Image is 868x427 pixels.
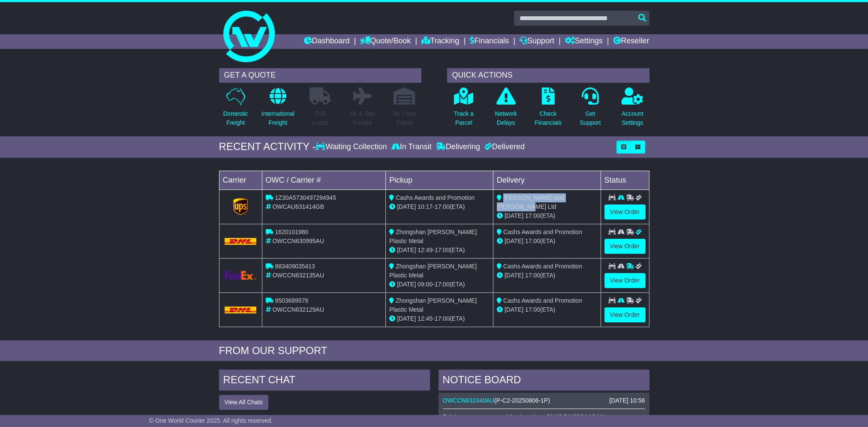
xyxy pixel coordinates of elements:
[315,142,389,152] div: Waiting Collection
[389,263,477,279] span: Zhongshan [PERSON_NAME] Plastic Metal
[389,142,434,152] div: In Transit
[261,87,295,132] a: InternationalFreight
[435,247,450,253] span: 17:00
[534,87,562,132] a: CheckFinancials
[496,397,548,404] span: P-C2-20250806-1P
[225,307,257,313] img: DHL.png
[601,171,649,189] td: Status
[505,272,523,279] span: [DATE]
[443,413,645,421] p: Pricing was approved for booking OWCCN632440AU.
[505,212,523,219] span: [DATE]
[397,315,416,322] span: [DATE]
[219,370,430,393] div: RECENT CHAT
[389,246,490,255] div: - (ETA)
[417,247,432,253] span: 12:49
[493,171,601,189] td: Delivery
[360,34,411,49] a: Quote/Book
[222,87,248,132] a: DomesticFreight
[304,34,350,49] a: Dashboard
[396,194,475,201] span: Cashs Awards and Promotion
[443,397,645,404] div: ( )
[219,68,421,83] div: GET A QUOTE
[482,142,525,152] div: Delivered
[621,87,644,132] a: AccountSettings
[225,238,257,245] img: DHL.png
[503,297,582,304] span: Cashs Awards and Promotion
[393,109,416,127] p: Air / Sea Depot
[149,417,273,424] span: © One World Courier 2025. All rights reserved.
[389,229,477,244] span: Zhongshan [PERSON_NAME] Plastic Metal
[417,281,432,288] span: 09:00
[275,297,308,304] span: 9503689576
[520,34,554,49] a: Support
[389,314,490,323] div: - (ETA)
[434,142,482,152] div: Delivering
[622,109,643,127] p: Account Settings
[309,109,331,127] p: Full Loads
[435,203,450,210] span: 17:00
[454,109,474,127] p: Track a Parcel
[525,212,540,219] span: 17:00
[262,171,386,189] td: OWC / Carrier #
[470,34,509,49] a: Financials
[275,263,315,270] span: 883409035413
[389,280,490,289] div: - (ETA)
[505,306,523,313] span: [DATE]
[275,194,336,201] span: 1Z30A5730497294945
[417,315,432,322] span: 12:45
[604,307,646,322] a: View Order
[609,397,645,404] div: [DATE] 10:56
[495,109,517,127] p: Network Delays
[503,229,582,235] span: Cashs Awards and Promotion
[497,194,564,210] span: [PERSON_NAME] and [PERSON_NAME] Ltd
[580,109,601,127] p: Get Support
[435,315,450,322] span: 17:00
[272,306,324,313] span: OWCCN632129AU
[579,87,601,132] a: GetSupport
[272,272,324,279] span: OWCCN632135AU
[233,198,248,215] img: GetCarrierServiceLogo
[565,34,603,49] a: Settings
[604,204,646,220] a: View Order
[275,229,308,235] span: 1620101980
[503,263,582,270] span: Cashs Awards and Promotion
[604,239,646,254] a: View Order
[219,141,316,153] div: RECENT ACTIVITY -
[604,273,646,288] a: View Order
[613,34,649,49] a: Reseller
[505,238,523,244] span: [DATE]
[535,109,562,127] p: Check Financials
[417,203,432,210] span: 10:17
[397,281,416,288] span: [DATE]
[397,247,416,253] span: [DATE]
[447,68,649,83] div: QUICK ACTIONS
[497,237,597,246] div: (ETA)
[497,305,597,314] div: (ETA)
[389,297,477,313] span: Zhongshan [PERSON_NAME] Plastic Metal
[439,370,649,393] div: NOTICE BOARD
[525,272,540,279] span: 17:00
[435,281,450,288] span: 17:00
[219,345,649,357] div: FROM OUR SUPPORT
[219,395,268,410] button: View All Chats
[272,238,324,244] span: OWCCN630995AU
[525,306,540,313] span: 17:00
[443,397,495,404] a: OWCCN632440AU
[223,109,248,127] p: Domestic Freight
[497,211,597,220] div: (ETA)
[261,109,294,127] p: International Freight
[389,202,490,211] div: - (ETA)
[454,87,474,132] a: Track aParcel
[497,271,597,280] div: (ETA)
[225,271,257,280] img: GetCarrierServiceLogo
[494,87,517,132] a: NetworkDelays
[219,171,262,189] td: Carrier
[386,171,493,189] td: Pickup
[272,203,324,210] span: OWCAU631414GB
[350,109,375,127] p: Air & Sea Freight
[397,203,416,210] span: [DATE]
[421,34,459,49] a: Tracking
[525,238,540,244] span: 17:00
